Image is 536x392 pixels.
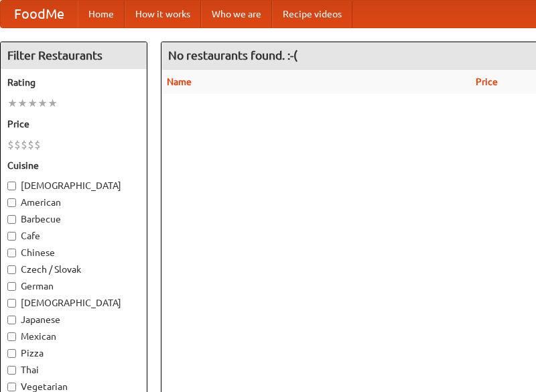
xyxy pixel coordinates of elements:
h5: Rating [7,76,140,89]
input: [DEMOGRAPHIC_DATA] [7,182,16,190]
label: Czech / Slovak [7,263,140,276]
input: Mexican [7,332,16,341]
input: German [7,282,16,291]
h5: Price [7,117,140,131]
input: Japanese [7,316,16,324]
label: Chinese [7,246,140,259]
input: Pizza [7,349,16,358]
li: $ [7,137,14,152]
li: $ [21,137,27,152]
input: Vegetarian [7,383,16,391]
li: ★ [17,96,27,111]
input: Czech / Slovak [7,265,16,274]
label: Barbecue [7,212,140,226]
label: [DEMOGRAPHIC_DATA] [7,296,140,310]
li: ★ [38,96,48,111]
label: Pizza [7,346,140,360]
input: Cafe [7,232,16,241]
label: American [7,196,140,209]
a: Recipe videos [272,1,352,27]
label: Mexican [7,330,140,343]
a: How it works [125,1,201,27]
a: Home [78,1,125,27]
li: $ [34,137,41,152]
a: Price [476,76,498,87]
a: FoodMe [1,1,78,27]
li: ★ [7,96,17,111]
label: Cafe [7,229,140,243]
h5: Cuisine [7,159,140,172]
li: $ [27,137,34,152]
li: ★ [48,96,58,111]
label: Thai [7,363,140,377]
input: Thai [7,366,16,375]
a: Who we are [201,1,272,27]
label: Japanese [7,313,140,326]
input: Barbecue [7,215,16,224]
input: [DEMOGRAPHIC_DATA] [7,299,16,308]
label: German [7,279,140,293]
input: American [7,198,16,207]
ng-pluralize: No restaurants found. :-( [168,49,297,62]
li: $ [14,137,21,152]
li: ★ [27,96,38,111]
input: Chinese [7,249,16,257]
a: Name [167,76,192,87]
h4: Filter Restaurants [1,42,147,69]
label: [DEMOGRAPHIC_DATA] [7,179,140,192]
